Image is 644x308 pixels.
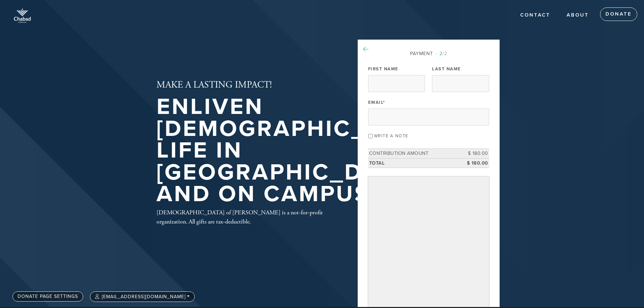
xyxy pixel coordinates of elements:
td: $ 180.00 [459,158,489,168]
td: Total [368,158,459,168]
img: of_Norman-whiteTop.png [10,2,34,27]
td: $ 180.00 [459,148,489,158]
span: /2 [435,51,447,56]
a: Contact [515,9,555,22]
span: This field is required. [383,100,385,105]
h2: MAKE A LASTING IMPACT! [157,79,439,91]
label: First Name [368,66,399,72]
div: [DEMOGRAPHIC_DATA] of [PERSON_NAME] is a not-for-profit organization. All gifts are tax-deductible. [157,208,336,226]
a: Donate Page settings [13,291,83,302]
td: Contribution Amount [368,148,459,158]
div: Payment [368,50,489,57]
label: Email [368,99,385,105]
button: [EMAIL_ADDRESS][DOMAIN_NAME] [90,291,195,302]
a: Donate [600,7,637,21]
a: About [562,9,594,22]
label: Last Name [432,66,461,72]
h1: Enliven [DEMOGRAPHIC_DATA] life in [GEOGRAPHIC_DATA] and on Campus! [157,96,439,205]
label: Write a note [374,133,408,139]
span: 2 [439,51,443,56]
